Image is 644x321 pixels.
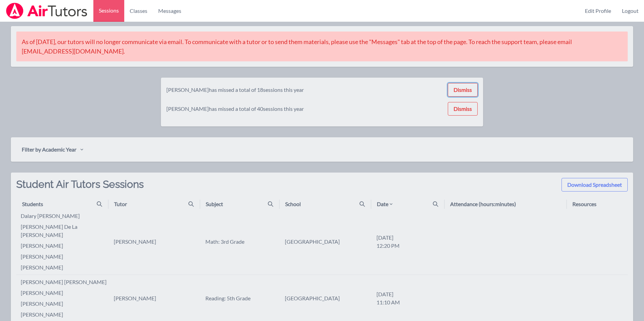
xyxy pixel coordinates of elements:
[279,209,371,275] td: [GEOGRAPHIC_DATA]
[16,178,144,200] h2: Student Air Tutors Sessions
[450,200,516,208] div: Attendance (hours:minutes)
[166,105,304,113] div: [PERSON_NAME] has missed a total of 40 sessions this year
[448,83,478,97] button: Dismiss
[21,310,108,319] li: [PERSON_NAME]
[285,200,301,208] div: School
[21,212,108,220] li: dalary [PERSON_NAME]
[158,7,181,15] span: Messages
[114,200,127,208] div: Tutor
[21,278,108,286] li: [PERSON_NAME] [PERSON_NAME]
[108,209,200,275] td: [PERSON_NAME]
[200,209,279,275] td: Math: 3rd Grade
[21,242,108,250] li: [PERSON_NAME]
[448,102,478,116] button: Dismiss
[206,200,223,208] div: Subject
[21,253,108,261] li: [PERSON_NAME]
[5,3,88,19] img: Airtutors Logo
[16,32,628,61] div: As of [DATE], our tutors will no longer communicate via email. To communicate with a tutor or to ...
[21,263,108,272] li: [PERSON_NAME]
[166,86,304,94] div: [PERSON_NAME] has missed a total of 18 sessions this year
[572,200,596,208] div: Resources
[371,209,444,275] td: [DATE] 12:20 PM
[21,289,108,297] li: [PERSON_NAME]
[16,143,89,156] button: Filter by Academic Year
[377,200,394,208] div: Date
[21,300,108,308] li: [PERSON_NAME]
[21,223,108,239] li: [PERSON_NAME] de la [PERSON_NAME]
[22,200,43,208] div: Students
[562,178,628,192] button: Download Spreadsheet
